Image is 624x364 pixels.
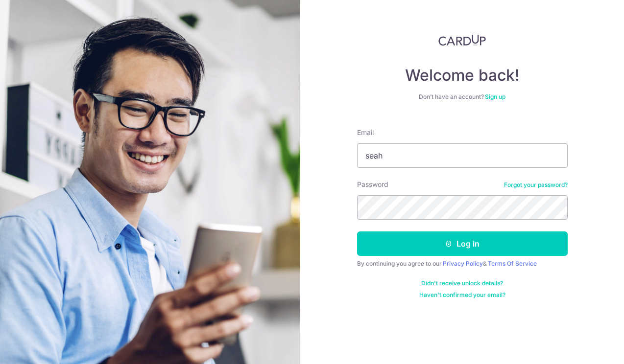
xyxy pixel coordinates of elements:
[357,231,568,256] button: Log in
[357,93,568,101] div: Don’t have an account?
[443,260,483,267] a: Privacy Policy
[485,93,505,100] a: Sign up
[357,180,388,189] label: Password
[357,128,374,137] label: Email
[504,181,568,189] a: Forgot your password?
[357,66,568,85] h4: Welcome back!
[357,260,568,268] div: By continuing you agree to our &
[357,143,568,168] input: Enter your Email
[438,34,486,46] img: CardUp Logo
[488,260,537,267] a: Terms Of Service
[419,291,505,299] a: Haven't confirmed your email?
[421,279,503,287] a: Didn't receive unlock details?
